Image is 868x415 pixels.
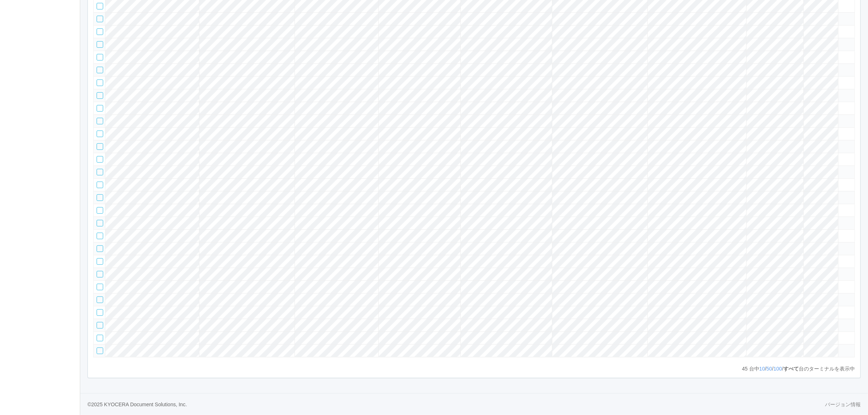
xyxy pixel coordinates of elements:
p: 台中 / / / 台のターミナルを表示中 [742,365,855,373]
a: バージョン情報 [825,401,861,408]
a: 50 [766,366,772,372]
span: © 2025 KYOCERA Document Solutions, Inc. [87,402,187,407]
span: 45 [742,366,749,372]
a: 100 [774,366,782,372]
a: 10 [759,366,765,372]
span: すべて [783,366,799,372]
